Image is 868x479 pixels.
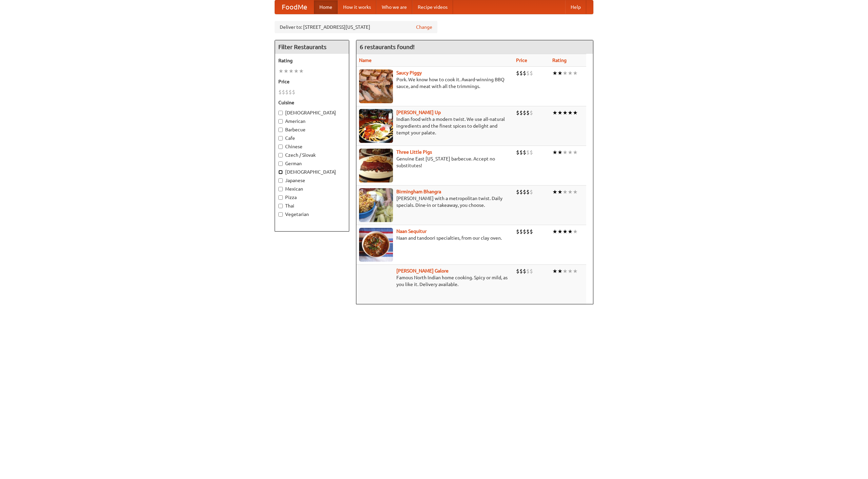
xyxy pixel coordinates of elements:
a: Change [416,24,432,30]
img: saucy.jpg [359,69,393,103]
p: Famous North Indian home cooking. Spicy or mild, as you like it. Delivery available. [359,274,511,288]
b: Birmingham Bhangra [396,189,441,194]
label: Czech / Slovak [278,152,346,158]
li: $ [289,88,292,96]
li: ★ [278,67,283,75]
a: Rating [552,58,567,63]
li: $ [516,228,519,235]
img: bhangra.jpg [359,188,393,222]
li: ★ [573,228,578,235]
li: $ [530,188,533,196]
li: ★ [557,109,563,116]
label: Vegetarian [278,211,346,218]
input: Barbecue [278,128,283,132]
a: Price [516,58,527,63]
input: German [278,161,283,166]
li: $ [516,109,519,116]
p: [PERSON_NAME] with a metropolitan twist. Daily specials. Dine-in or takeaway, you choose. [359,195,511,209]
li: ★ [552,109,557,116]
input: Vegetarian [278,212,283,217]
li: ★ [568,149,573,156]
li: $ [285,88,289,96]
li: ★ [552,69,557,77]
h4: Filter Restaurants [275,40,349,54]
div: Deliver to: [STREET_ADDRESS][US_STATE] [275,21,437,33]
a: Home [314,0,338,14]
li: ★ [563,228,568,235]
a: FoodMe [275,0,314,14]
input: Japanese [278,178,283,183]
label: Chinese [278,143,346,150]
label: [DEMOGRAPHIC_DATA] [278,169,346,175]
li: $ [523,228,526,235]
li: ★ [573,109,578,116]
li: ★ [299,67,304,75]
h5: Cuisine [278,99,346,106]
label: Thai [278,202,346,209]
li: ★ [552,267,557,275]
li: $ [516,188,519,196]
img: currygalore.jpg [359,267,393,301]
img: naansequitur.jpg [359,228,393,262]
input: Cafe [278,136,283,140]
li: ★ [573,188,578,196]
a: Name [359,58,372,63]
li: ★ [283,67,289,75]
h5: Price [278,78,346,85]
a: Help [565,0,586,14]
a: Recipe videos [412,0,453,14]
li: $ [519,149,523,156]
li: $ [523,188,526,196]
label: Pizza [278,194,346,201]
input: Chinese [278,145,283,149]
li: ★ [563,188,568,196]
a: Who we are [376,0,412,14]
label: [DEMOGRAPHIC_DATA] [278,109,346,116]
label: Barbecue [278,126,346,133]
li: $ [530,267,533,275]
li: ★ [563,149,568,156]
li: $ [526,149,530,156]
li: ★ [557,228,563,235]
li: $ [519,228,523,235]
p: Indian food with a modern twist. We use all-natural ingredients and the finest spices to delight ... [359,116,511,136]
li: $ [530,149,533,156]
li: $ [519,69,523,77]
li: ★ [557,69,563,77]
li: ★ [573,149,578,156]
li: $ [516,69,519,77]
li: ★ [563,69,568,77]
a: [PERSON_NAME] Galore [396,268,449,274]
li: $ [519,267,523,275]
li: ★ [563,267,568,275]
li: ★ [573,267,578,275]
a: Three Little Pigs [396,149,432,155]
label: Mexican [278,186,346,192]
a: [PERSON_NAME] Up [396,110,441,115]
li: $ [523,149,526,156]
label: Japanese [278,177,346,184]
li: $ [516,267,519,275]
li: $ [523,109,526,116]
li: ★ [557,267,563,275]
label: American [278,118,346,125]
li: $ [278,88,282,96]
b: Naan Sequitur [396,228,427,234]
li: $ [530,69,533,77]
a: Saucy Piggy [396,70,422,75]
li: $ [292,88,295,96]
li: ★ [289,67,294,75]
input: American [278,119,283,124]
li: $ [526,188,530,196]
li: ★ [552,228,557,235]
li: ★ [568,109,573,116]
li: $ [530,228,533,235]
label: German [278,160,346,167]
li: $ [523,267,526,275]
h5: Rating [278,57,346,64]
input: Pizza [278,195,283,200]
